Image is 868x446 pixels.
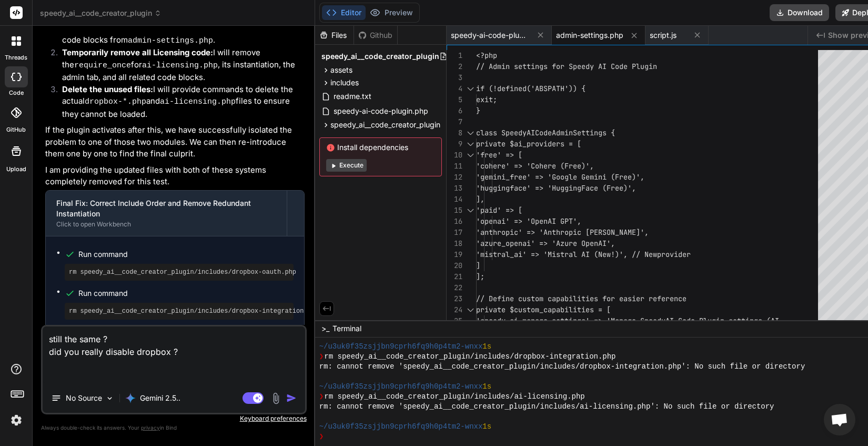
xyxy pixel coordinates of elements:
[476,250,657,259] span: 'mistral_ai' => 'Mistral AI (New!)', // New
[321,323,329,334] span: >_
[330,120,440,130] span: speedy_ai__code_creator_plugin
[330,65,352,75] span: assets
[447,94,462,105] div: 5
[142,61,218,70] code: ai-licensing.php
[45,164,305,188] p: I am providing the updated files with both of these systems completely removed for this test.
[54,84,305,121] li: I will provide commands to delete the actual and files to ensure they cannot be loaded.
[447,238,462,249] div: 18
[6,165,26,174] label: Upload
[330,77,359,88] span: includes
[476,183,636,193] span: 'huggingface' => 'HuggingFace (Free)',
[447,116,462,127] div: 7
[322,5,366,20] button: Editor
[78,249,294,260] span: Run command
[657,250,691,259] span: provider
[447,127,462,138] div: 8
[447,61,462,72] div: 2
[476,106,480,115] span: }
[463,304,477,315] div: Click to collapse the range.
[315,30,354,41] div: Files
[482,342,491,352] span: 1s
[43,326,305,383] textarea: still the same ? did you really disable dropbox ?
[366,5,417,20] button: Preview
[447,227,462,238] div: 17
[447,172,462,183] div: 12
[476,95,497,104] span: exit;
[476,161,594,171] span: 'cohere' => 'Cohere (Free)',
[476,239,615,248] span: 'azure_openai' => 'Azure OpenAI',
[128,36,213,45] code: admin-settings.php
[463,138,477,150] div: Click to collapse the range.
[476,305,611,314] span: private $custom_capabilities = [
[476,227,649,237] span: 'anthropic' => 'Anthropic [PERSON_NAME]',
[476,62,657,71] span: // Admin settings for Speedy AI Code Plugin
[46,191,287,236] button: Final Fix: Correct Include Order and Remove Redundant InstantiationClick to open Workbench
[476,216,581,226] span: 'openai' => 'OpenAI GPT',
[6,125,26,134] label: GitHub
[319,402,774,412] span: rm: cannot remove 'speedy_ai__code_creator_plugin/includes/ai-licensing.php': No such file or dir...
[665,316,779,325] span: AI Code Plugin settings (AI
[476,128,615,137] span: class SpeedyAICodeAdminSettings {
[69,268,289,276] pre: rm speedy_ai__code_creator_plugin/includes/dropbox-oauth.php
[476,139,581,148] span: private $ai_providers = [
[476,172,644,182] span: 'gemini_free' => 'Google Gemini (Free)',
[447,304,462,315] div: 24
[319,422,483,432] span: ~/u3uk0f35zsjjbn9cprh6fq9h0p4tm2-wnxx
[556,30,623,41] span: admin-settings.php
[770,4,829,21] button: Download
[141,424,160,431] span: privacy
[69,307,289,315] pre: rm speedy_ai__code_creator_plugin/includes/dropbox-integration.php
[447,205,462,216] div: 15
[85,97,146,106] code: dropbox-*.php
[824,404,855,435] a: Open chat
[476,294,678,303] span: // Define custom capabilities for easier referen
[447,183,462,194] div: 13
[62,84,153,94] strong: Delete the unused files:
[74,61,131,70] code: require_once
[332,323,361,334] span: Terminal
[54,47,305,84] li: I will remove the for , its instantiation, the admin tab, and all related code blocks.
[447,271,462,282] div: 21
[286,393,297,403] img: icon
[56,220,276,229] div: Click to open Workbench
[447,293,462,304] div: 23
[66,393,102,403] p: No Source
[463,205,477,216] div: Click to collapse the range.
[354,30,397,41] div: Github
[160,97,236,106] code: ai-licensing.php
[332,90,372,103] span: readme.txt
[40,8,162,18] span: speedy_ai__code_creator_plugin
[476,51,497,60] span: <?php
[447,50,462,61] div: 1
[447,161,462,172] div: 11
[476,261,480,270] span: ]
[476,150,522,160] span: 'free' => [
[324,352,615,362] span: rm speedy_ai__code_creator_plugin/includes/dropbox-integration.php
[319,352,325,362] span: ❯
[319,382,483,392] span: ~/u3uk0f35zsjjbn9cprh6fq9h0p4tm2-wnxx
[463,127,477,138] div: Click to collapse the range.
[650,30,677,41] span: script.js
[270,392,282,404] img: attachment
[56,198,276,219] div: Final Fix: Correct Include Order and Remove Redundant Instantiation
[105,394,114,403] img: Pick Models
[463,83,477,94] div: Click to collapse the range.
[447,282,462,293] div: 22
[476,84,586,93] span: if (!defined('ABSPATH')) {
[447,150,462,161] div: 10
[476,194,485,204] span: ],
[319,432,325,442] span: ❯
[447,194,462,205] div: 14
[476,316,665,325] span: 'speedy_ai_manage_settings' => 'Manage Speedy
[319,342,483,352] span: ~/u3uk0f35zsjjbn9cprh6fq9h0p4tm2-wnxx
[319,392,325,402] span: ❯
[319,362,805,372] span: rm: cannot remove 'speedy_ai__code_creator_plugin/includes/dropbox-integration.php': No such file...
[326,142,435,153] span: Install dependencies
[678,294,687,303] span: ce
[482,382,491,392] span: 1s
[482,422,491,432] span: 1s
[476,272,485,281] span: ];
[447,315,462,326] div: 25
[5,53,27,62] label: threads
[447,249,462,260] div: 19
